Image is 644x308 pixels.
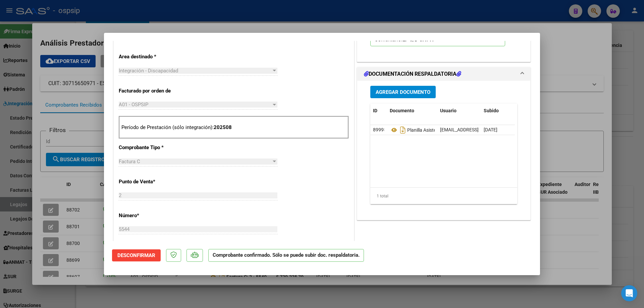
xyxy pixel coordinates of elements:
div: Open Intercom Messenger [621,285,637,301]
p: Facturado por orden de [119,87,188,95]
button: Desconfirmar [112,249,161,261]
p: Período de Prestación (sólo integración): [121,124,346,131]
div: DOCUMENTACIÓN RESPALDATORIA [357,81,530,220]
span: Planilla Asistencia [390,127,445,133]
mat-expansion-panel-header: DOCUMENTACIÓN RESPALDATORIA [357,67,530,81]
i: Descargar documento [398,125,407,135]
button: Agregar Documento [370,86,436,98]
span: A01 - OSPSIP [119,102,148,108]
div: 1 total [370,188,517,204]
span: Agregar Documento [376,89,430,95]
span: 89995 [373,127,386,132]
p: Comprobante Tipo * [119,144,188,151]
p: Punto de Venta [119,178,188,186]
span: ID [373,108,377,113]
datatable-header-cell: Documento [387,104,437,118]
span: Documento [390,108,414,113]
datatable-header-cell: Usuario [437,104,481,118]
p: Número [119,212,188,220]
p: Comprobante confirmado. Sólo se puede subir doc. respaldatoria. [208,249,364,262]
datatable-header-cell: Acción [515,104,548,118]
span: Factura C [119,159,140,165]
span: Desconfirmar [117,252,155,258]
datatable-header-cell: ID [370,104,387,118]
span: [EMAIL_ADDRESS][DOMAIN_NAME] - E.P.E.N. - [440,127,537,132]
span: Integración - Discapacidad [119,68,178,74]
p: Area destinado * [119,53,188,61]
datatable-header-cell: Subido [481,104,515,118]
h1: DOCUMENTACIÓN RESPALDATORIA [364,70,461,78]
span: Subido [484,108,499,113]
span: [DATE] [484,127,497,132]
strong: 202508 [214,124,232,130]
span: Usuario [440,108,457,113]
